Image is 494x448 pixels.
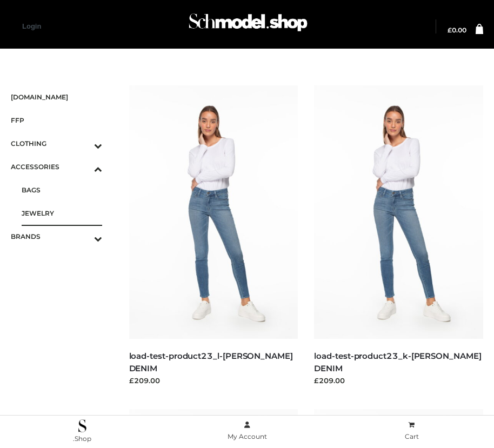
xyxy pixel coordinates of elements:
a: [DOMAIN_NAME] [11,85,102,109]
span: CLOTHING [11,137,102,150]
button: Toggle Submenu [64,155,102,178]
a: BAGS [22,178,102,202]
span: BAGS [22,184,102,196]
button: Toggle Submenu [64,132,102,155]
button: Toggle Submenu [64,225,102,248]
span: FFP [11,114,102,126]
a: Schmodel Admin 964 [184,9,310,44]
a: BRANDSToggle Submenu [11,225,102,248]
div: £209.00 [314,375,483,386]
a: FFP [11,109,102,132]
a: £0.00 [448,27,466,34]
span: [DOMAIN_NAME] [11,91,102,103]
span: .Shop [73,434,91,443]
span: ACCESSORIES [11,161,102,173]
img: Schmodel Admin 964 [186,6,310,44]
a: JEWELRY [22,202,102,225]
a: My Account [165,419,330,443]
a: CLOTHINGToggle Submenu [11,132,102,155]
bdi: 0.00 [448,26,466,34]
a: Cart [329,419,494,443]
span: Cart [405,432,419,440]
span: My Account [228,432,267,440]
div: £209.00 [129,375,298,386]
a: load-test-product23_k-[PERSON_NAME] DENIM [314,351,481,373]
a: load-test-product23_l-[PERSON_NAME] DENIM [129,351,293,373]
a: Login [22,22,41,30]
img: .Shop [78,419,86,432]
span: BRANDS [11,230,102,243]
a: ACCESSORIESToggle Submenu [11,155,102,178]
span: £ [448,26,452,34]
span: JEWELRY [22,207,102,219]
